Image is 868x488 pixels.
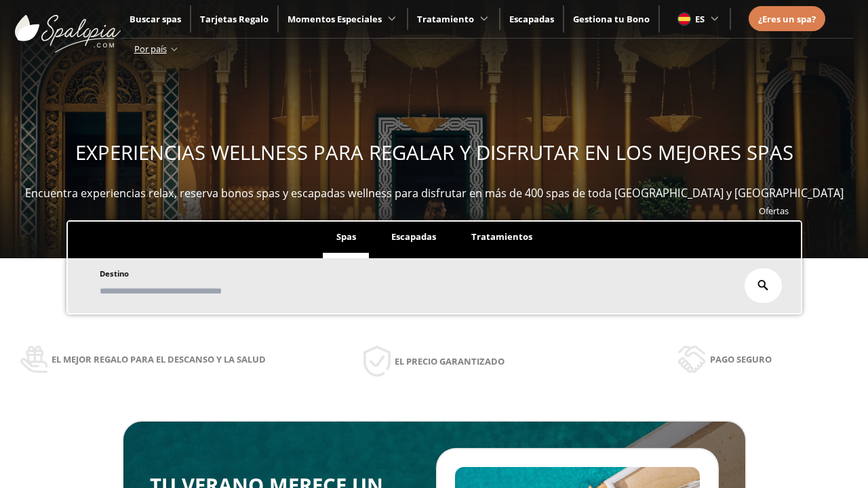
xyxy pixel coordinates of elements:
[200,13,269,25] a: Tarjetas Regalo
[471,230,532,243] span: Tratamientos
[573,13,650,25] a: Gestiona tu Bono
[509,13,554,25] a: Escapadas
[130,13,181,25] a: Buscar spas
[52,352,266,367] span: El mejor regalo para el descanso y la salud
[25,186,844,201] span: Encuentra experiencias relax, reserva bonos spas y escapadas wellness para disfrutar en más de 40...
[134,43,167,55] span: Por país
[391,230,436,243] span: Escapadas
[395,354,505,369] span: El precio garantizado
[759,205,789,217] a: Ofertas
[75,139,793,166] span: EXPERIENCIAS WELLNESS PARA REGALAR Y DISFRUTAR EN LOS MEJORES SPAS
[15,1,121,53] img: ImgLogoSpalopia.BvClDcEz.svg
[758,12,816,26] a: ¿Eres un spa?
[336,230,356,243] span: Spas
[100,268,129,279] span: Destino
[710,352,772,367] span: Pago seguro
[758,13,816,25] span: ¿Eres un spa?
